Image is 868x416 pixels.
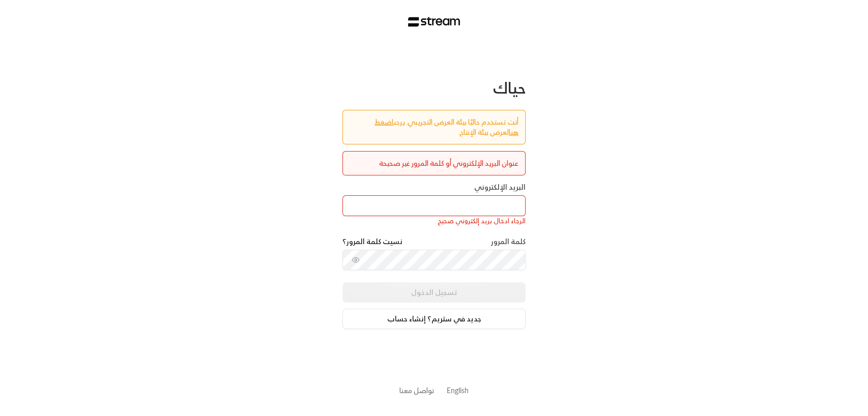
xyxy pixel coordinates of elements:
label: البريد الإلكتروني [474,182,526,192]
button: toggle password visibility [348,252,364,268]
span: حياك [493,74,526,101]
a: تواصل معنا [399,384,435,397]
div: أنت تستخدم حاليًا بيئة العرض التجريبي. يرجى لعرض بيئة الإنتاج. [350,117,518,137]
img: Stream Logo [408,17,460,27]
button: تواصل معنا [399,385,435,396]
a: English [447,381,469,400]
a: نسيت كلمة المرور؟ [342,236,402,247]
a: جديد في ستريم؟ إنشاء حساب [342,309,526,329]
div: عنوان البريد الإلكتروني أو كلمة المرور غير صحيحة [350,158,518,168]
div: الرجاء ادخال بريد إلكتروني صحيح [342,216,526,226]
label: كلمة المرور [491,236,526,247]
a: اضغط هنا [374,115,518,138]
